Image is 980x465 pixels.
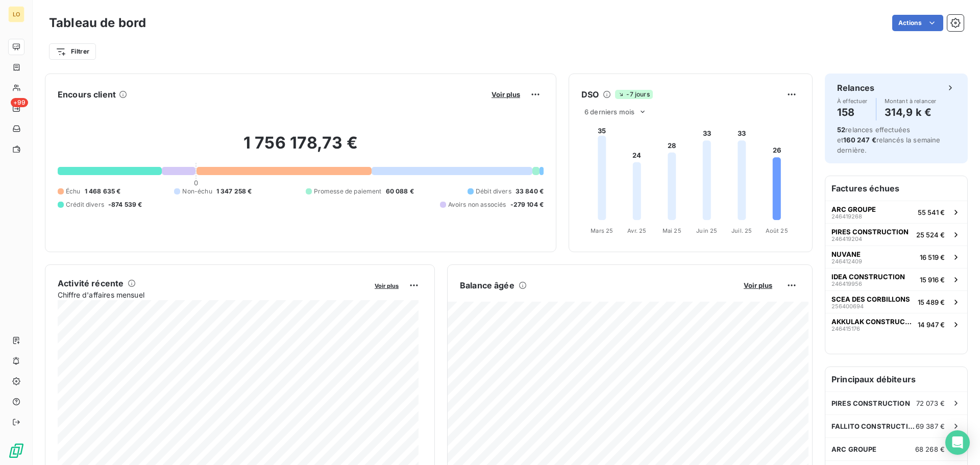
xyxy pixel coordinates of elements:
[58,133,544,163] h2: 1 756 178,73 €
[8,6,24,22] div: LO
[825,290,967,313] button: SCEA DES CORBILLONS25640069415 489 €
[831,422,916,430] span: FALLITO CONSTRUCTIONS
[591,227,613,234] tspan: Mars 25
[731,227,752,234] tspan: Juil. 25
[492,90,520,99] span: Voir plus
[831,258,862,264] span: 246412409
[696,227,717,234] tspan: Juin 25
[831,250,861,258] span: NUVANE
[825,246,967,268] button: NUVANE24641240916 519 €
[831,317,914,326] span: AKKULAK CONSTRUCTION
[741,281,775,290] button: Voir plus
[108,200,142,209] span: -874 539 €
[837,104,868,120] h4: 158
[216,187,252,196] span: 1 347 258 €
[375,282,399,289] span: Voir plus
[510,200,544,209] span: -279 104 €
[825,268,967,290] button: IDEA CONSTRUCTION24641995615 916 €
[744,281,772,289] span: Voir plus
[49,43,96,60] button: Filtrer
[831,326,860,332] span: 246415176
[825,367,967,391] h6: Principaux débiteurs
[8,443,24,459] img: Logo LeanPay
[831,213,862,219] span: 246419268
[892,15,943,31] button: Actions
[615,90,652,99] span: -7 jours
[825,223,967,246] button: PIRES CONSTRUCTION24641920425 524 €
[766,227,788,234] tspan: Août 25
[314,187,382,196] span: Promesse de paiement
[831,273,905,281] span: IDEA CONSTRUCTION
[885,98,937,104] span: Montant à relancer
[837,82,874,94] h6: Relances
[831,303,864,309] span: 256400694
[831,295,910,303] span: SCEA DES CORBILLONS
[448,200,506,209] span: Avoirs non associés
[918,298,945,306] span: 15 489 €
[663,227,681,234] tspan: Mai 25
[837,98,868,104] span: À effectuer
[581,88,599,101] h6: DSO
[58,289,367,300] span: Chiffre d'affaires mensuel
[627,227,646,234] tspan: Avr. 25
[945,430,970,455] div: Open Intercom Messenger
[843,136,876,144] span: 160 247 €
[8,100,24,116] a: +99
[825,176,967,201] h6: Factures échues
[831,228,909,236] span: PIRES CONSTRUCTION
[918,321,945,329] span: 14 947 €
[831,399,910,407] span: PIRES CONSTRUCTION
[916,399,945,407] span: 72 073 €
[49,14,146,32] h3: Tableau de bord
[182,187,212,196] span: Non-échu
[476,187,511,196] span: Débit divers
[837,126,845,134] span: 52
[85,187,121,196] span: 1 468 635 €
[11,98,28,107] span: +99
[825,313,967,335] button: AKKULAK CONSTRUCTION24641517614 947 €
[488,90,523,99] button: Voir plus
[916,231,945,239] span: 25 524 €
[831,236,862,242] span: 246419204
[825,201,967,223] button: ARC GROUPE24641926855 541 €
[194,179,198,187] span: 0
[386,187,414,196] span: 60 088 €
[66,187,81,196] span: Échu
[58,277,124,289] h6: Activité récente
[920,253,945,261] span: 16 519 €
[831,205,876,213] span: ARC GROUPE
[58,88,116,101] h6: Encours client
[516,187,544,196] span: 33 840 €
[66,200,104,209] span: Crédit divers
[831,445,877,453] span: ARC GROUPE
[460,279,514,291] h6: Balance âgée
[915,445,945,453] span: 68 268 €
[372,281,402,290] button: Voir plus
[584,108,634,116] span: 6 derniers mois
[831,281,862,287] span: 246419956
[885,104,937,120] h4: 314,9 k €
[918,208,945,216] span: 55 541 €
[920,276,945,284] span: 15 916 €
[837,126,941,154] span: relances effectuées et relancés la semaine dernière.
[916,422,945,430] span: 69 387 €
